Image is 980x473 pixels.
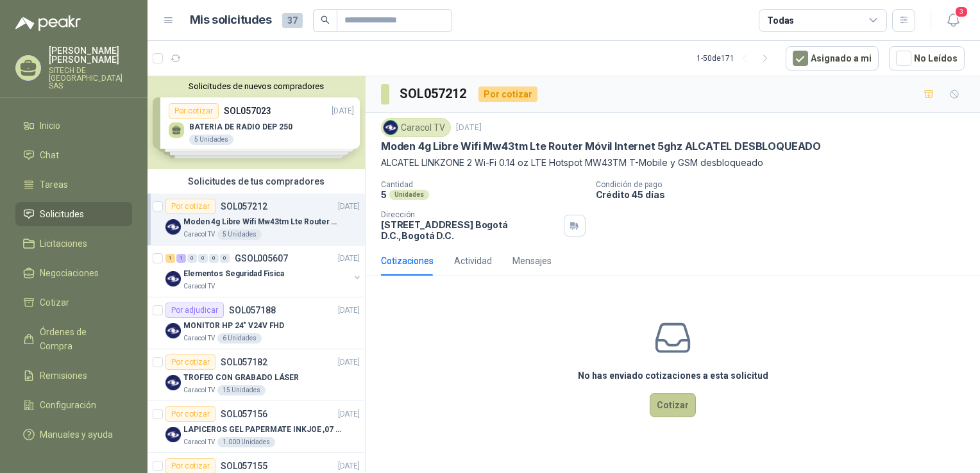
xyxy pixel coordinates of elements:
[15,320,132,358] a: Órdenes de Compra
[176,254,186,263] div: 1
[40,266,99,280] span: Negociaciones
[15,393,132,417] a: Configuración
[183,281,215,292] p: Caracol TV
[15,290,132,315] a: Cotizar
[954,6,968,18] span: 3
[15,15,81,31] img: Logo peakr
[15,231,132,256] a: Licitaciones
[338,408,360,420] p: [DATE]
[190,11,272,29] h1: Mis solicitudes
[15,422,132,447] a: Manuales y ayuda
[786,46,879,71] button: Asignado a mi
[148,169,365,194] div: Solicitudes de tus compradores
[40,325,120,353] span: Órdenes de Compra
[650,393,696,417] button: Cotizar
[381,189,387,200] p: 5
[15,172,132,197] a: Tareas
[153,81,360,91] button: Solicitudes de nuevos compradores
[338,201,360,213] p: [DATE]
[456,122,482,134] p: [DATE]
[148,349,365,401] a: Por cotizarSOL057182[DATE] Company LogoTROFEO CON GRABADO LÁSERCaracol TV15 Unidades
[282,13,303,28] span: 37
[400,84,468,104] h3: SOL057212
[40,207,84,221] span: Solicitudes
[15,363,132,388] a: Remisiones
[40,369,87,383] span: Remisiones
[381,210,559,219] p: Dirección
[148,401,365,453] a: Por cotizarSOL057156[DATE] Company LogoLAPICEROS GEL PAPERMATE INKJOE ,07 1 LOGO 1 TINTACaracol T...
[454,254,492,268] div: Actividad
[220,254,230,263] div: 0
[596,189,976,200] p: Crédito 45 días
[148,76,365,169] div: Solicitudes de nuevos compradoresPor cotizarSOL057023[DATE] BATERIA DE RADIO DEP 2505 UnidadesPor...
[217,437,275,447] div: 1.000 Unidades
[165,375,181,390] img: Company Logo
[217,385,266,395] div: 15 Unidades
[40,148,59,162] span: Chat
[15,113,132,138] a: Inicio
[381,180,586,189] p: Cantidad
[40,119,60,133] span: Inicio
[40,178,68,192] span: Tareas
[15,143,132,167] a: Chat
[697,48,775,69] div: 1 - 50 de 171
[40,398,96,412] span: Configuración
[15,202,132,226] a: Solicitudes
[183,385,215,395] p: Caracol TV
[40,427,113,442] span: Manuales y ayuda
[49,46,132,64] p: [PERSON_NAME] [PERSON_NAME]
[229,306,276,315] p: SOL057188
[183,229,215,240] p: Caracol TV
[165,254,175,263] div: 1
[217,333,262,344] div: 6 Unidades
[49,67,132,90] p: SITECH DE [GEOGRAPHIC_DATA] SAS
[221,358,267,367] p: SOL057182
[187,254,197,263] div: 0
[165,303,224,318] div: Por adjudicar
[338,304,360,317] p: [DATE]
[221,202,267,211] p: SOL057212
[165,323,181,338] img: Company Logo
[165,354,215,370] div: Por cotizar
[889,46,965,71] button: No Leídos
[338,356,360,369] p: [DATE]
[165,219,181,235] img: Company Logo
[321,15,330,24] span: search
[381,156,965,170] p: ALCATEL LINKZONE 2 Wi-Fi 0.14 oz LTE Hotspot MW43TM T-Mobile y GSM desbloqueado
[338,253,360,265] p: [DATE]
[165,251,362,292] a: 1 1 0 0 0 0 GSOL005607[DATE] Company LogoElementos Seguridad FisicaCaracol TV
[767,13,794,28] div: Todas
[221,461,267,470] p: SOL057155
[165,427,181,442] img: Company Logo
[183,320,284,332] p: MONITOR HP 24" V24V FHD
[183,333,215,344] p: Caracol TV
[389,190,429,200] div: Unidades
[183,372,299,384] p: TROFEO CON GRABADO LÁSER
[183,437,215,447] p: Caracol TV
[165,199,215,214] div: Por cotizar
[381,219,559,241] p: [STREET_ADDRESS] Bogotá D.C. , Bogotá D.C.
[165,271,181,286] img: Company Logo
[183,216,343,228] p: Moden 4g Libre Wifi Mw43tm Lte Router Móvil Internet 5ghz ALCATEL DESBLOQUEADO
[40,295,69,310] span: Cotizar
[165,406,215,422] div: Por cotizar
[578,369,768,383] h3: No has enviado cotizaciones a esta solicitud
[512,254,552,268] div: Mensajes
[478,87,537,102] div: Por cotizar
[942,9,965,32] button: 3
[381,140,821,153] p: Moden 4g Libre Wifi Mw43tm Lte Router Móvil Internet 5ghz ALCATEL DESBLOQUEADO
[381,118,451,137] div: Caracol TV
[221,410,267,419] p: SOL057156
[183,424,343,436] p: LAPICEROS GEL PAPERMATE INKJOE ,07 1 LOGO 1 TINTA
[596,180,976,189] p: Condición de pago
[15,261,132,285] a: Negociaciones
[235,254,288,263] p: GSOL005607
[381,254,434,268] div: Cotizaciones
[209,254,219,263] div: 0
[338,460,360,472] p: [DATE]
[148,297,365,349] a: Por adjudicarSOL057188[DATE] Company LogoMONITOR HP 24" V24V FHDCaracol TV6 Unidades
[217,229,262,240] div: 5 Unidades
[384,120,398,135] img: Company Logo
[183,268,284,280] p: Elementos Seguridad Fisica
[40,236,87,251] span: Licitaciones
